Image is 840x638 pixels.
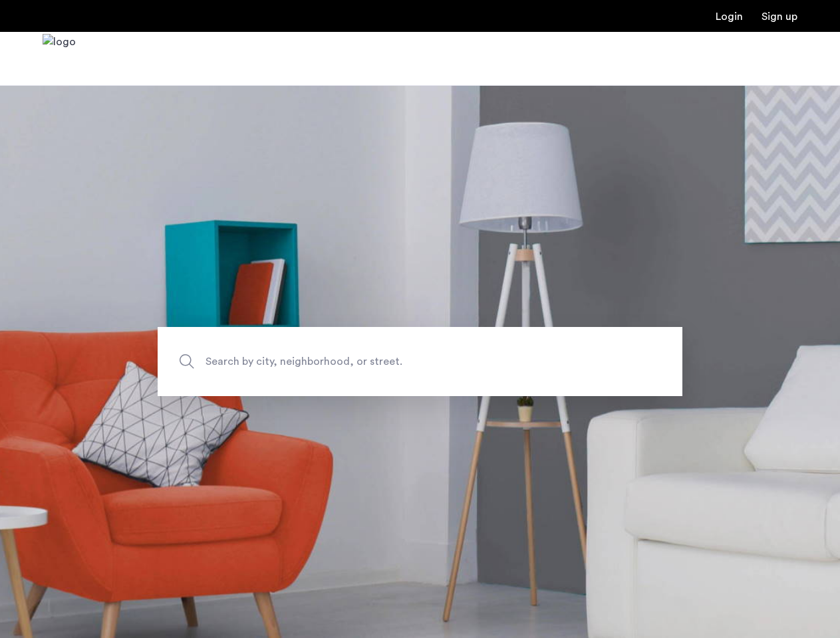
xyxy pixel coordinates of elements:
img: logo [43,34,76,84]
input: Apartment Search [158,327,682,396]
a: Cazamio Logo [43,34,76,84]
a: Registration [762,11,797,22]
span: Search by city, neighborhood, or street. [206,353,573,371]
a: Login [716,11,743,22]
